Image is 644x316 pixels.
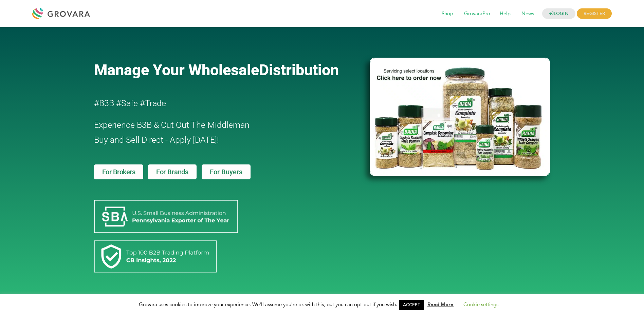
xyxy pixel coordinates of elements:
[259,61,339,79] span: Distribution
[517,10,539,18] a: News
[94,61,259,79] span: Manage Your Wholesale
[202,164,251,179] a: For Buyers
[437,10,458,18] a: Shop
[94,120,250,130] span: Experience B3B & Cut Out The Middleman
[94,164,144,179] a: For Brokers
[139,301,505,308] span: Grovara uses cookies to improve your experience. We'll assume you're ok with this, but you can op...
[437,7,458,20] span: Shop
[577,8,612,19] span: REGISTER
[102,169,135,175] span: For Brokers
[495,10,515,18] a: Help
[210,169,242,175] span: For Buyers
[463,301,498,308] a: Cookie settings
[459,7,495,20] span: GrovaraPro
[94,135,219,145] span: Buy and Sell Direct - Apply [DATE]!
[94,61,359,79] a: Manage Your WholesaleDistribution
[148,164,197,179] a: For Brands
[399,300,424,310] a: ACCEPT
[459,10,495,18] a: GrovaraPro
[156,169,188,175] span: For Brands
[495,7,515,20] span: Help
[542,8,575,19] a: LOGIN
[94,96,331,111] h2: #B3B #Safe #Trade
[517,7,539,20] span: News
[427,301,454,308] a: Read More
